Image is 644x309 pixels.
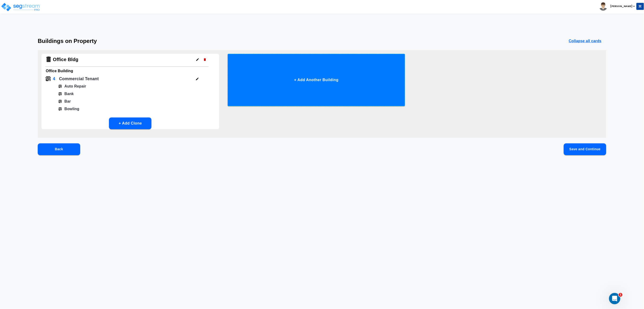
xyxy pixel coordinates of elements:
p: 4 [53,76,55,82]
p: Bowling [62,106,79,112]
img: logo_pro_r.png [1,2,41,12]
h4: Office Bldg [53,57,78,63]
iframe: Intercom live chat [609,293,620,304]
button: + Add Another Building [228,54,405,106]
h6: Office Building [46,68,215,74]
img: Tenant Icon [58,100,62,103]
img: Tenant Icon [58,92,62,96]
button: + Add Clone [109,117,151,129]
p: Bank [62,91,74,97]
p: Commercial Tenant [59,76,99,82]
p: Bar [62,99,71,104]
img: Tenant Icon [45,76,51,82]
img: Building Icon [45,56,52,63]
img: Tenant Icon [58,84,62,88]
b: [PERSON_NAME] [611,4,633,8]
img: Tenant Icon [58,107,62,111]
button: Save and Continue [564,143,606,155]
img: avatar.png [599,2,607,11]
h3: Buildings on Property [38,38,97,44]
span: 1 [619,293,623,297]
p: Collapse all cards [569,38,602,44]
button: Back [38,143,80,155]
p: Auto Repair [62,84,86,89]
